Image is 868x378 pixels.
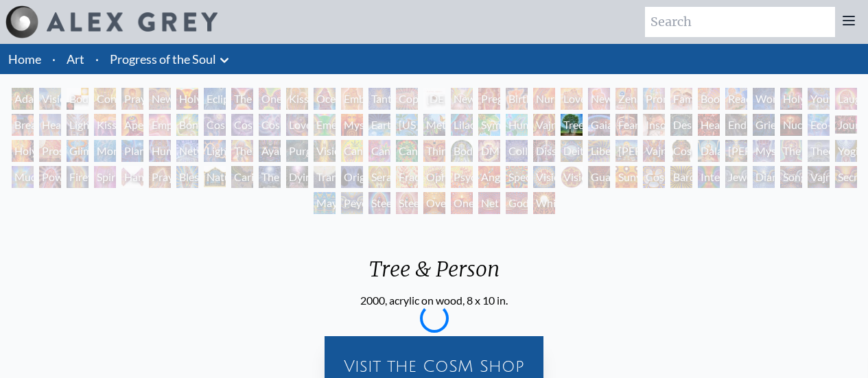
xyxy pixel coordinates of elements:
div: Jewel Being [725,166,747,188]
div: One Taste [259,88,281,110]
div: Dalai Lama [698,140,720,162]
div: Peyote Being [341,192,363,214]
div: Empowerment [149,114,171,136]
div: Interbeing [698,166,720,188]
div: Monochord [94,140,116,162]
div: Psychomicrograph of a Fractal Paisley Cherub Feather Tip [451,166,473,188]
div: Tree & Person [358,257,511,292]
div: Holy Family [780,88,802,110]
div: 2000, acrylic on wood, 8 x 10 in. [358,292,511,309]
div: Angel Skin [478,166,500,188]
div: Firewalking [67,166,89,188]
div: Fractal Eyes [396,166,418,188]
div: Godself [506,192,528,214]
div: Transfiguration [314,166,336,188]
div: Pregnancy [478,88,500,110]
div: Love Circuit [561,88,583,110]
div: Fear [615,114,637,136]
div: Lightweaver [67,114,89,136]
div: Steeplehead 1 [368,192,390,214]
div: Kissing [286,88,308,110]
div: Cannabacchus [396,140,418,162]
a: Art [67,49,84,69]
div: Mysteriosa 2 [341,114,363,136]
div: Prostration [39,140,61,162]
div: Theologue [808,140,830,162]
div: Vision [PERSON_NAME] [561,166,583,188]
div: Third Eye Tears of Joy [423,140,445,162]
div: Liberation Through Seeing [588,140,610,162]
div: Nursing [533,88,555,110]
div: Holy Grail [176,88,198,110]
div: Humming Bird [506,114,528,136]
div: Young & Old [808,88,830,110]
div: Cannabis Sutra [368,140,390,162]
div: Mystic Eye [753,140,775,162]
div: Vajra Guru [643,140,665,162]
li: · [90,44,104,74]
div: Nature of Mind [204,166,226,188]
div: Vajra Being [808,166,830,188]
div: Bardo Being [670,166,692,188]
div: Secret Writing Being [835,166,857,188]
div: Glimpsing the Empyrean [67,140,89,162]
div: Copulating [396,88,418,110]
div: Lightworker [204,140,226,162]
div: Original Face [341,166,363,188]
div: Kiss of the [MEDICAL_DATA] [94,114,116,136]
div: The Kiss [231,88,253,110]
div: Headache [698,114,720,136]
div: Ocean of Love Bliss [314,88,336,110]
div: Laughing Man [835,88,857,110]
div: Spirit Animates the Flesh [94,166,116,188]
div: Zena Lotus [615,88,637,110]
div: Steeplehead 2 [396,192,418,214]
div: Promise [643,88,665,110]
div: One [451,192,473,214]
div: New Family [588,88,610,110]
div: Journey of the Wounded Healer [835,114,857,136]
div: Vision Tree [314,140,336,162]
div: Adam & Eve [12,88,34,110]
div: Family [670,88,692,110]
div: Nuclear Crucifixion [780,114,802,136]
div: Dissectional Art for Tool's Lateralus CD [533,140,555,162]
input: Search [645,7,835,37]
div: Tree & Person [561,114,583,136]
div: Ophanic Eyelash [423,166,445,188]
div: Cosmic Artist [231,114,253,136]
div: Reading [725,88,747,110]
div: Gaia [588,114,610,136]
div: Hands that See [121,166,143,188]
div: Mudra [12,166,34,188]
div: Holy Fire [12,140,34,162]
div: DMT - The Spirit Molecule [478,140,500,162]
div: Collective Vision [506,140,528,162]
div: Grieving [753,114,775,136]
div: Cosmic [DEMOGRAPHIC_DATA] [670,140,692,162]
div: Boo-boo [698,88,720,110]
div: Diamond Being [753,166,775,188]
div: New Man New Woman [149,88,171,110]
div: Visionary Origin of Language [39,88,61,110]
div: Purging [286,140,308,162]
div: Bond [176,114,198,136]
div: Networks [176,140,198,162]
div: Emerald Grail [314,114,336,136]
div: Blessing Hand [176,166,198,188]
div: Song of Vajra Being [780,166,802,188]
div: Birth [506,88,528,110]
li: · [47,44,61,74]
div: Body/Mind as a Vibratory Field of Energy [451,140,473,162]
div: Caring [231,166,253,188]
div: Yogi & the Möbius Sphere [835,140,857,162]
div: Healing [39,114,61,136]
div: Endarkenment [725,114,747,136]
div: Insomnia [643,114,665,136]
div: Deities & Demons Drinking from the Milky Pool [561,140,583,162]
div: Sunyata [615,166,637,188]
div: Newborn [451,88,473,110]
div: [PERSON_NAME] [615,140,637,162]
div: Ayahuasca Visitation [259,140,281,162]
div: Spectral Lotus [506,166,528,188]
